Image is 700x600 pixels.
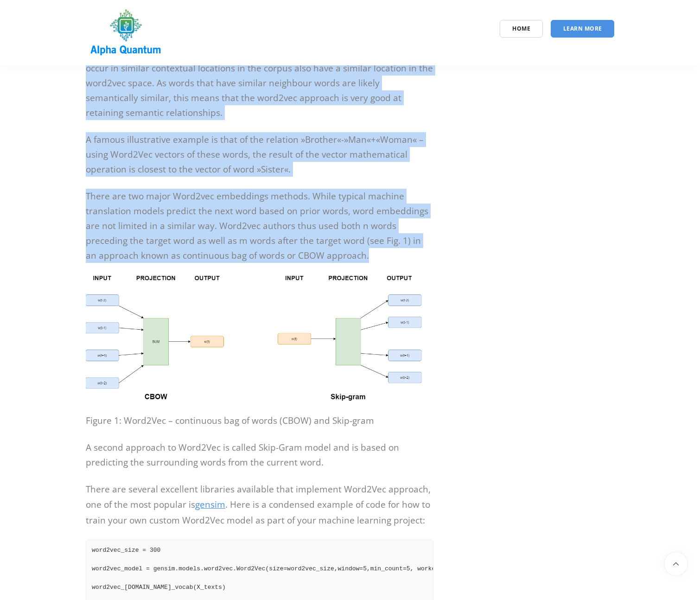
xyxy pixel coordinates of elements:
img: logo [86,6,166,59]
a: gensim [195,498,225,511]
a: Learn More [551,20,615,38]
p: Figure 1: Word2Vec – continuous bag of words (CBOW) and Skip-gram [86,413,433,428]
p: A famous illustrative example is that of the relation »Brother«-»Man«+«Woman« – using Word2Vec ve... [86,132,433,177]
p: There are several excellent libraries available that implement Word2Vec approach, one of the most... [86,482,433,528]
p: The key feature of the shallow neural network that is learned is – words that often occur in simi... [86,46,433,120]
span: Learn More [563,25,602,32]
p: There are two major Word2vec embeddings methods. While typical machine translation models predict... [86,189,433,263]
span: Home [512,25,530,32]
a: Home [500,20,543,38]
p: A second approach to Word2Vec is called Skip-Gram model and is based on predicting the surroundin... [86,440,433,470]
